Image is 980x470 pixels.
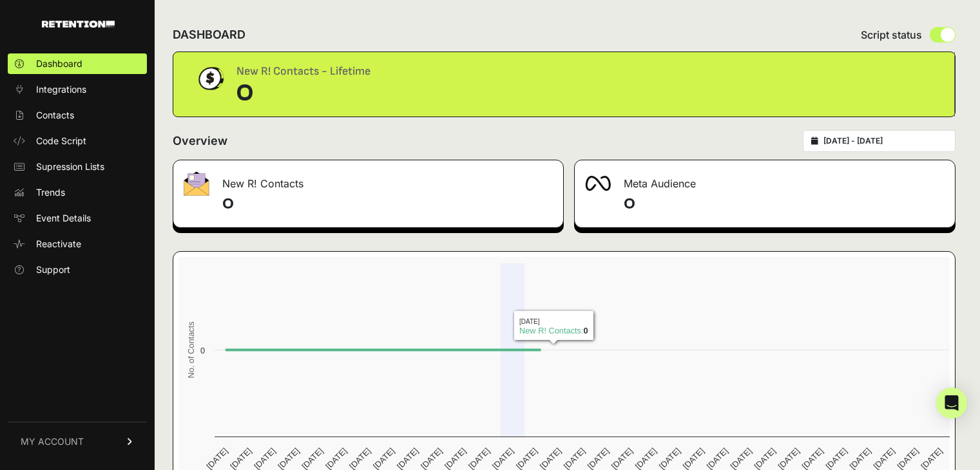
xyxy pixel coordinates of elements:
[36,109,74,122] span: Contacts
[173,26,245,44] h2: DASHBOARD
[200,346,205,355] text: 0
[36,263,70,276] span: Support
[8,182,147,203] a: Trends
[8,105,147,126] a: Contacts
[184,171,209,196] img: fa-envelope-19ae18322b30453b285274b1b8af3d052b27d846a4fbe8435d1a52b978f639a2.png
[8,131,147,151] a: Code Script
[36,83,86,96] span: Integrations
[861,27,922,42] span: Script status
[585,176,611,191] img: fa-meta-2f981b61bb99beabf952f7030308934f19ce035c18b003e963880cc3fabeebb7.png
[575,160,956,199] div: Meta Audience
[36,160,104,173] span: Supression Lists
[36,57,82,70] span: Dashboard
[21,435,84,448] span: MY ACCOUNT
[173,132,227,150] h2: Overview
[8,53,147,74] a: Dashboard
[194,62,226,95] img: dollar-coin-05c43ed7efb7bc0c12610022525b4bbbb207c7efeef5aecc26f025e68dcafac9.png
[36,238,81,250] span: Reactivate
[8,259,147,280] a: Support
[8,79,147,100] a: Integrations
[36,186,65,199] span: Trends
[36,135,86,147] span: Code Script
[42,21,115,28] img: Retention.com
[8,156,147,177] a: Supression Lists
[8,234,147,254] a: Reactivate
[173,160,563,199] div: New R! Contacts
[624,194,945,214] h4: 0
[236,62,370,80] div: New R! Contacts - Lifetime
[36,212,91,225] span: Event Details
[936,388,967,418] div: Open Intercom Messenger
[186,321,196,378] text: No. of Contacts
[8,208,147,229] a: Event Details
[222,194,553,214] h4: 0
[8,422,147,461] a: MY ACCOUNT
[236,80,370,106] div: 0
